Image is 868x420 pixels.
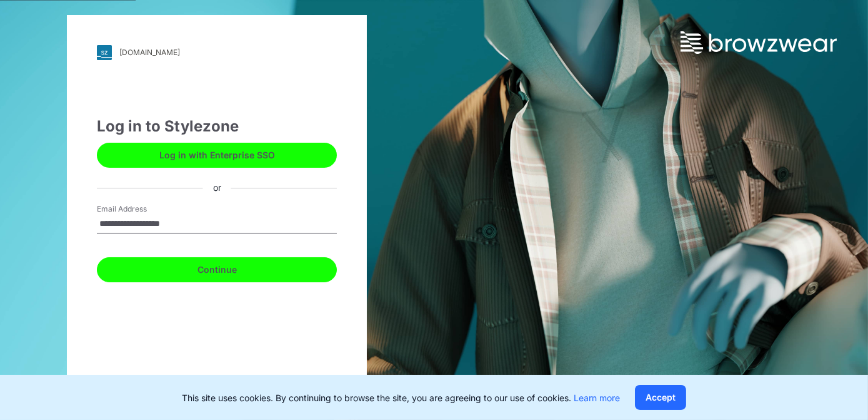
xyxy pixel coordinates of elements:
[182,391,620,404] p: This site uses cookies. By continuing to browse the site, you are agreeing to our use of cookies.
[681,31,837,54] img: browzwear-logo.73288ffb.svg
[635,385,686,410] button: Accept
[97,257,337,282] button: Continue
[97,203,184,215] label: Email Address
[203,182,231,195] div: or
[97,143,337,168] button: Log in with Enterprise SSO
[97,45,337,60] a: [DOMAIN_NAME]
[574,392,620,403] a: Learn more
[97,115,337,138] div: Log in to Stylezone
[97,45,112,60] img: svg+xml;base64,PHN2ZyB3aWR0aD0iMjgiIGhlaWdodD0iMjgiIHZpZXdCb3g9IjAgMCAyOCAyOCIgZmlsbD0ibm9uZSIgeG...
[119,48,180,57] div: [DOMAIN_NAME]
